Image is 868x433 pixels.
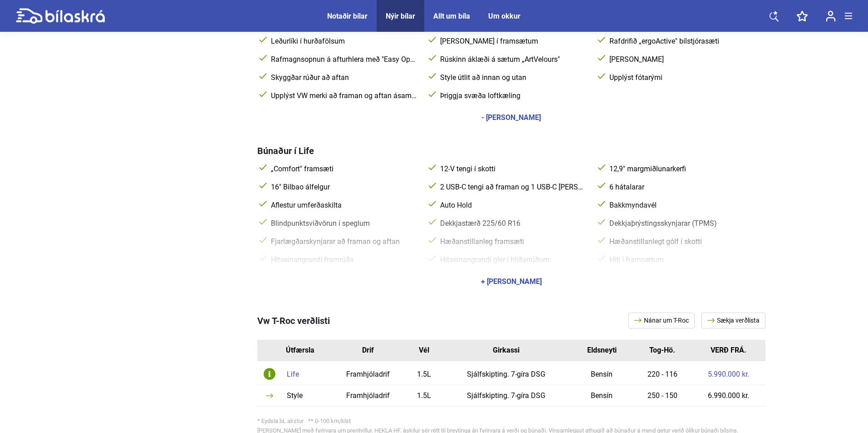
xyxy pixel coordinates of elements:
div: Tog-Hö. [640,347,685,354]
td: Bensín [570,385,633,407]
span: [PERSON_NAME] í framsætum [438,37,587,46]
span: Style útlit að innan og utan [438,73,587,82]
div: Style [287,392,325,399]
img: info-icon.svg [264,368,275,380]
span: [PERSON_NAME] [608,55,756,64]
td: Sjálfskipting. 7-gíra DSG [442,361,570,385]
span: Rafmagnsopnun á afturhlera með "Easy Open & Close" [269,55,417,64]
a: Notaðir bílar [327,12,368,20]
td: Bensín [570,361,633,385]
div: Eldsneyti [577,347,627,354]
a: Nýir bílar [386,12,415,20]
span: 16" Bilbao álfelgur [269,183,417,192]
span: „Comfort" framsæti [269,164,417,174]
span: Upplýst VW merki að framan og aftan ásamt LED rönd milli framljós [269,91,417,100]
span: Skyggðar rúður að aftan [269,73,417,82]
th: Id [257,340,282,361]
a: Um okkur [488,12,520,20]
span: Leðurlíki í hurðafölsum [269,37,417,46]
td: 220 - 116 [633,361,691,385]
div: - [PERSON_NAME] [481,114,541,121]
a: 6.990.000 kr. [708,392,749,399]
a: Nánar um T-Roc [628,313,695,328]
td: Sjálfskipting. 7-gíra DSG [442,385,570,407]
td: Framhjóladrif [329,361,407,385]
div: Útfærsla [286,347,329,354]
span: ** 0-100 km/klst [308,418,351,424]
td: 1.5L [407,361,442,385]
td: 250 - 150 [633,385,691,407]
span: Vw T-Roc verðlisti [257,315,330,326]
img: arrow.svg [266,393,273,398]
img: user-login.svg [826,10,836,22]
span: Þriggja svæða loftkæling [438,91,587,100]
a: Sækja verðlista [701,313,765,328]
div: Life [287,371,325,378]
div: Vél [413,347,435,354]
td: Framhjóladrif [329,385,407,407]
div: + [PERSON_NAME] [481,278,542,285]
a: 5.990.000 kr. [708,371,749,378]
span: 6 hátalarar [608,183,756,192]
span: Rúskinn áklæði á sætum „ArtVelours" [438,55,587,64]
img: arrow.svg [707,318,717,323]
img: arrow.svg [634,318,644,323]
span: Rafdrifið „ergoActive" bílstjórasæti [608,37,756,46]
a: Allt um bíla [433,12,470,20]
div: Girkassi [449,347,564,354]
span: 12-V tengi í skotti [438,164,587,174]
div: VERÐ FRÁ. [698,347,759,354]
span: 12,9" margmiðlunarkerfi [608,164,756,174]
span: Upplýst fótarými [608,73,756,82]
td: 1.5L [407,385,442,407]
div: Drif [336,347,400,354]
span: 2 USB-C tengi að framan og 1 USB-C [PERSON_NAME] á millistokk (allt að 60 W) [438,183,587,192]
div: * Eydsla bL akstur [257,418,765,424]
span: Búnaður í Life [257,145,314,156]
